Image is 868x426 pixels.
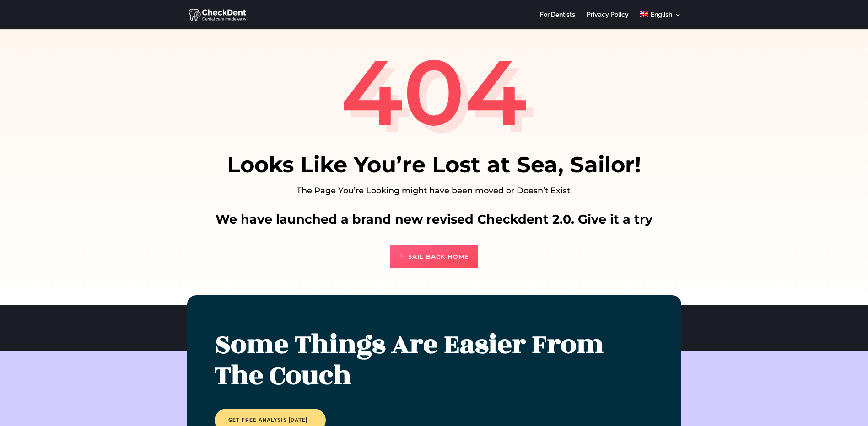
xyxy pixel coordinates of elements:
a: For Dentists [540,11,575,29]
a: English [640,11,681,29]
span: Some Things Are Easier From The Couch [215,325,604,396]
img: CheckDent [189,7,248,22]
span: English [651,11,672,18]
a: Privacy Policy [587,11,629,29]
h1: Looks Like You’re Lost at Sea, Sailor! [187,150,681,183]
h1: 404 [187,42,681,147]
p: The Page You’re Looking might have been moved or Doesn’t Exist. [187,183,681,198]
h2: We have launched a brand new revised Checkdent 2.0. Give it a try [187,212,681,231]
a: Sail Back Home [390,245,478,268]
